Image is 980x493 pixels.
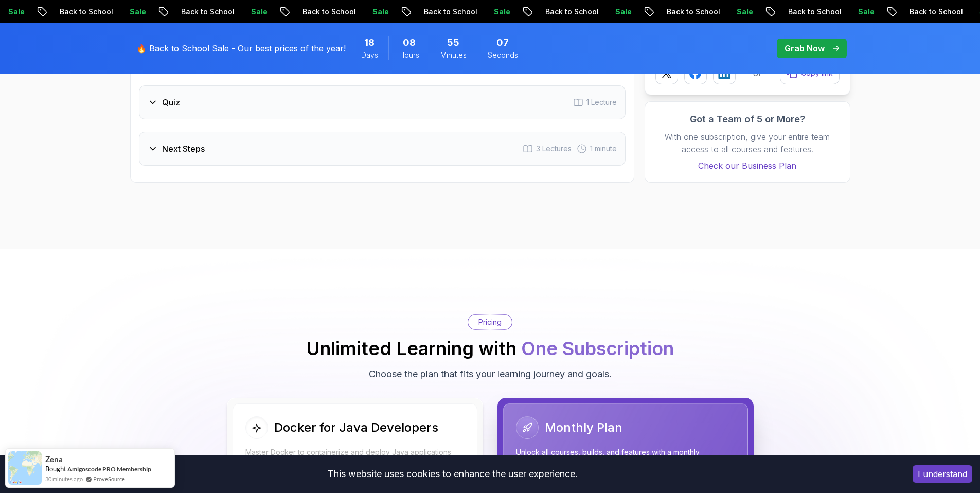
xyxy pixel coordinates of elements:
p: Choose the plan that fits your learning journey and goals. [369,367,612,381]
span: 3 Lectures [536,144,572,154]
div: This website uses cookies to enhance the user experience. [8,463,897,485]
p: 🔥 Back to School Sale - Our best prices of the year! [136,42,346,55]
p: Back to School [293,7,363,17]
h3: Quiz [162,96,180,109]
p: Back to School [172,7,242,17]
a: ProveSource [93,474,125,483]
p: Sale [727,7,760,17]
p: Grab Now [785,42,825,55]
p: Sale [120,7,153,17]
button: Next Steps3 Lectures 1 minute [139,132,626,166]
a: Amigoscode PRO Membership [67,465,151,473]
span: 1 Lecture [586,97,617,108]
span: Zena [45,455,63,464]
span: 55 Minutes [447,36,459,50]
p: Master Docker to containerize and deploy Java applications efficiently. From basics to advanced J... [245,447,465,478]
p: Unlock all courses, builds, and features with a monthly subscription. [516,447,735,468]
h2: Unlimited Learning with [306,338,674,359]
img: provesource social proof notification image [8,451,42,485]
h3: Next Steps [162,143,205,155]
span: 7 Seconds [496,36,509,50]
button: Accept cookies [913,465,972,483]
p: Back to School [657,7,727,17]
p: Back to School [779,7,849,17]
h2: Monthly Plan [545,419,622,436]
a: Check our Business Plan [655,160,840,172]
span: 18 Days [364,36,375,50]
p: Back to School [900,7,970,17]
p: Sale [849,7,882,17]
p: Back to School [536,7,606,17]
span: 1 minute [590,144,617,154]
p: Pricing [478,317,502,327]
h3: Got a Team of 5 or More? [655,112,840,127]
h2: Docker for Java Developers [274,419,438,436]
span: Hours [399,50,419,60]
button: Quiz1 Lecture [139,85,626,119]
span: Minutes [440,50,467,60]
p: With one subscription, give your entire team access to all courses and features. [655,131,840,155]
p: Sale [242,7,275,17]
span: Seconds [488,50,518,60]
span: 8 Hours [403,36,416,50]
p: Back to School [50,7,120,17]
p: Sale [363,7,396,17]
span: One Subscription [521,337,674,360]
span: Bought [45,465,66,473]
span: Days [361,50,378,60]
p: Back to School [415,7,485,17]
p: Sale [606,7,639,17]
p: Sale [485,7,518,17]
span: 30 minutes ago [45,474,83,483]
